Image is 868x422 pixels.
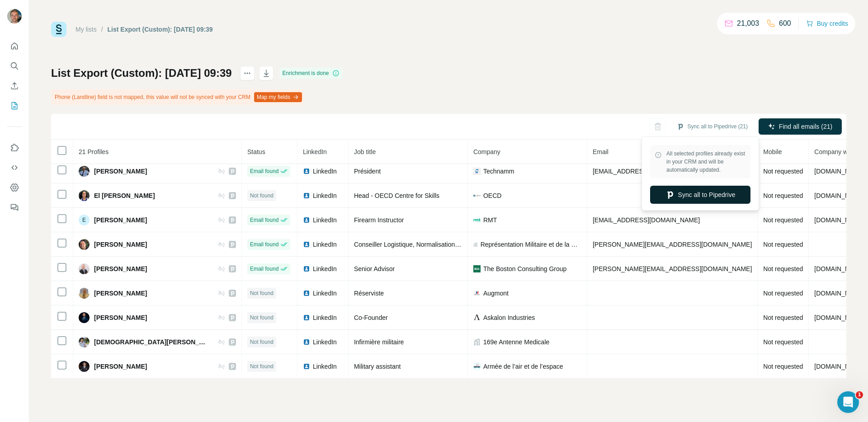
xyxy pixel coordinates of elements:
[303,290,310,297] img: LinkedIn logo
[51,89,304,105] div: Phone (Landline) field is not mapped, this value will not be synced with your CRM
[94,240,147,249] span: [PERSON_NAME]
[250,314,274,322] span: Not found
[250,192,274,200] span: Not found
[354,314,388,321] span: Co-Founder
[763,192,803,199] span: Not requested
[7,58,22,74] button: Search
[313,313,337,322] span: LinkedIn
[94,216,147,225] span: [PERSON_NAME]
[354,216,404,224] span: Firearm Instructor
[593,216,700,224] span: [EMAIL_ADDRESS][DOMAIN_NAME]
[763,148,782,155] span: Mobile
[79,190,90,201] img: Avatar
[354,265,395,272] span: Senior Advisor
[814,216,865,224] span: [DOMAIN_NAME]
[483,362,563,371] span: Armée de l’air et de l’espace
[313,338,337,347] span: LinkedIn
[814,168,865,175] span: [DOMAIN_NAME]
[483,191,501,200] span: OECD
[313,289,337,298] span: LinkedIn
[280,68,343,79] div: Enrichment is done
[303,265,310,272] img: LinkedIn logo
[79,337,90,347] img: Avatar
[79,148,108,155] span: 21 Profiles
[7,140,22,156] button: Use Surfe on LinkedIn
[250,240,278,249] span: Email found
[473,148,500,155] span: Company
[814,265,865,272] span: [DOMAIN_NAME]
[814,363,865,370] span: [DOMAIN_NAME]
[483,167,514,176] span: Technamm
[354,241,538,248] span: Conseiller Logistique, Normalisation, Sécurité énergétique, Climat
[303,338,310,346] img: LinkedIn logo
[250,362,274,370] span: Not found
[79,215,90,225] div: E
[94,264,147,273] span: [PERSON_NAME]
[313,216,337,225] span: LinkedIn
[483,216,497,225] span: RMT
[473,265,481,272] img: company-logo
[759,118,842,135] button: Find all emails (21)
[354,168,381,175] span: Président
[313,240,337,249] span: LinkedIn
[666,150,746,174] span: All selected profiles already exist in your CRM and will be automatically updated.
[313,191,337,200] span: LinkedIn
[483,289,509,298] span: Augmont
[79,263,90,274] img: Avatar
[240,66,255,80] button: actions
[473,216,481,224] img: company-logo
[473,363,481,370] img: company-logo
[79,361,90,372] img: Avatar
[473,290,481,297] img: company-logo
[473,168,481,175] img: company-logo
[737,18,759,29] p: 21,003
[473,314,481,321] img: company-logo
[250,289,274,297] span: Not found
[79,288,90,299] img: Avatar
[856,391,863,399] span: 1
[75,26,97,33] a: My lists
[313,362,337,371] span: LinkedIn
[94,289,147,298] span: [PERSON_NAME]
[763,290,803,297] span: Not requested
[94,338,209,347] span: [DEMOGRAPHIC_DATA][PERSON_NAME]
[593,168,700,175] span: [EMAIL_ADDRESS][DOMAIN_NAME]
[473,192,481,199] img: company-logo
[247,148,265,155] span: Status
[354,363,401,370] span: Military assistant
[250,167,278,175] span: Email found
[354,148,376,155] span: Job title
[303,241,310,248] img: LinkedIn logo
[763,338,803,346] span: Not requested
[483,264,566,273] span: The Boston Consulting Group
[303,192,310,199] img: LinkedIn logo
[303,168,310,175] img: LinkedIn logo
[94,313,147,322] span: [PERSON_NAME]
[837,391,859,413] iframe: Intercom live chat
[814,148,864,155] span: Company website
[7,159,22,176] button: Use Surfe API
[593,148,609,155] span: Email
[94,167,147,176] span: [PERSON_NAME]
[303,216,310,224] img: LinkedIn logo
[101,25,103,34] li: /
[763,363,803,370] span: Not requested
[814,314,865,321] span: [DOMAIN_NAME]
[670,120,754,133] button: Sync all to Pipedrive (21)
[354,192,439,199] span: Head - OECD Centre for Skills
[313,167,337,176] span: LinkedIn
[481,240,581,249] span: Représentation Militaire et de la Défense aupres de l’OTAN
[763,241,803,248] span: Not requested
[94,191,155,200] span: El [PERSON_NAME]
[7,179,22,196] button: Dashboard
[250,338,274,346] span: Not found
[779,122,832,131] span: Find all emails (21)
[94,362,147,371] span: [PERSON_NAME]
[313,264,337,273] span: LinkedIn
[763,265,803,272] span: Not requested
[763,314,803,321] span: Not requested
[7,98,22,114] button: My lists
[51,66,232,80] h1: List Export (Custom): [DATE] 09:39
[79,312,90,323] img: Avatar
[79,239,90,250] img: Avatar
